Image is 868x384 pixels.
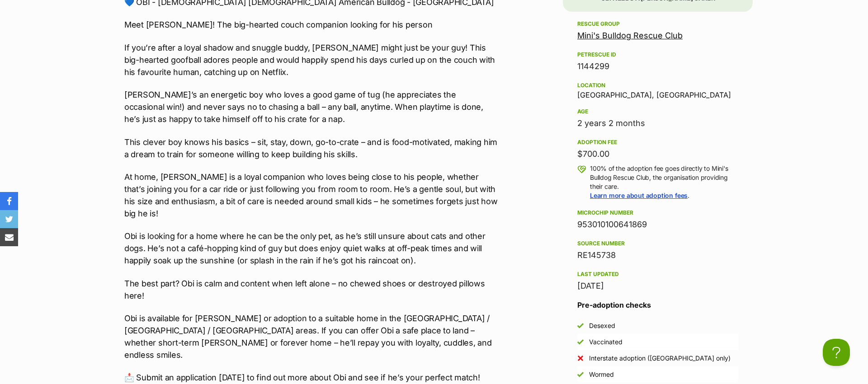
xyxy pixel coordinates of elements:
img: Yes [577,371,584,378]
p: Obi is available for [PERSON_NAME] or adoption to a suitable home in the [GEOGRAPHIC_DATA] / [GEO... [124,312,498,361]
div: 1144299 [577,60,738,73]
p: At home, [PERSON_NAME] is a loyal companion who loves being close to his people, whether that’s j... [124,171,498,220]
img: No [577,355,584,361]
img: Yes [577,323,584,329]
div: $700.00 [577,148,738,160]
iframe: Help Scout Beacon - Open [823,339,850,366]
h3: Pre-adoption checks [577,300,738,310]
div: [DATE] [577,280,738,292]
div: RE145738 [577,249,738,262]
div: Interstate adoption ([GEOGRAPHIC_DATA] only) [589,354,731,363]
p: The best part? Obi is calm and content when left alone – no chewed shoes or destroyed pillows here! [124,277,498,302]
div: Adoption fee [577,139,738,146]
p: 100% of the adoption fee goes directly to Mini's Bulldog Rescue Club, the organisation providing ... [590,164,738,200]
p: 📩 Submit an application [DATE] to find out more about Obi and see if he’s your perfect match! [124,371,498,384]
div: PetRescue ID [577,51,738,58]
div: Desexed [589,321,615,330]
div: Microchip number [577,209,738,216]
a: Mini's Bulldog Rescue Club [577,31,683,40]
img: Yes [577,339,584,345]
div: Age [577,108,738,115]
p: Obi is looking for a home where he can be the only pet, as he’s still unsure about cats and other... [124,230,498,267]
div: 2 years 2 months [577,117,738,130]
div: [GEOGRAPHIC_DATA], [GEOGRAPHIC_DATA] [577,80,738,99]
p: [PERSON_NAME]’s an energetic boy who loves a good game of tug (he appreciates the occasional win!... [124,89,498,125]
div: 953010100641869 [577,218,738,231]
a: Learn more about adoption fees [590,192,688,199]
div: Wormed [589,370,614,379]
div: Location [577,82,738,89]
p: If you’re after a loyal shadow and snuggle buddy, [PERSON_NAME] might just be your guy! This big-... [124,42,498,78]
div: Vaccinated [589,337,623,347]
div: Rescue group [577,20,738,28]
div: Source number [577,240,738,247]
p: Meet [PERSON_NAME]! The big-hearted couch companion looking for his person [124,19,498,31]
img: consumer-privacy-logo.png [1,1,8,8]
div: Last updated [577,271,738,278]
p: This clever boy knows his basics – sit, stay, down, go-to-crate – and is food-motivated, making h... [124,136,498,160]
